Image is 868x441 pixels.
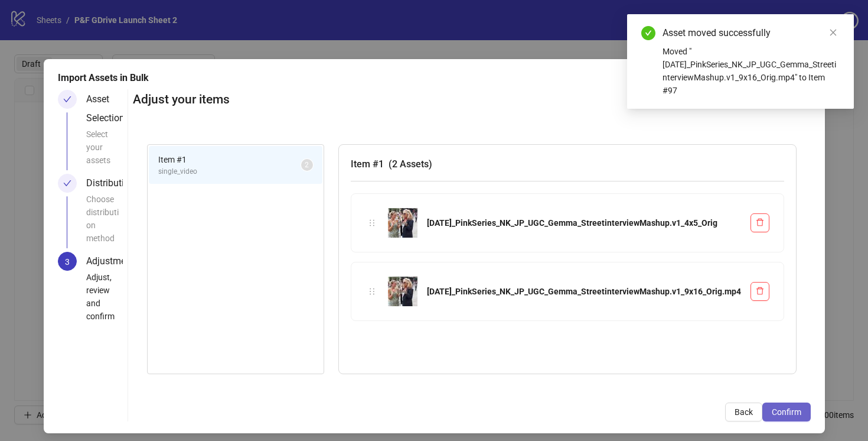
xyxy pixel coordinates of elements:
span: check-circle [641,26,655,40]
span: delete [756,218,764,226]
div: holder [366,216,378,229]
h2: Adjust your items [133,90,811,109]
span: ( 2 Assets ) [389,158,432,170]
div: Moved "[DATE]_PinkSeries_NK_JP_UGC_Gemma_StreetinterviewMashup.v1_9x16_Orig.mp4" to Item #97 [663,45,840,97]
span: check [63,179,71,187]
span: delete [756,287,764,295]
span: check [63,95,71,103]
button: Delete [750,282,769,301]
button: Delete [750,213,769,232]
span: holder [368,219,376,227]
sup: 2 [301,159,313,171]
div: [DATE]_PinkSeries_NK_JP_UGC_Gemma_StreetinterviewMashup.v1_9x16_Orig.mp4 [427,285,741,298]
span: 3 [65,257,70,267]
h3: Item # 1 [351,157,784,171]
span: close [829,28,837,37]
span: 2 [305,161,309,169]
div: Asset Selection [86,90,134,128]
img: August25_PinkSeries_NK_JP_UGC_Gemma_StreetinterviewMashup.v1_9x16_Orig.mp4 [388,277,417,306]
div: Choose distribution method [86,193,123,252]
div: Adjust, review and confirm [86,271,123,330]
div: Select your assets [86,128,123,174]
div: [DATE]_PinkSeries_NK_JP_UGC_Gemma_StreetinterviewMashup.v1_4x5_Orig [427,216,741,229]
div: holder [366,285,378,298]
button: Back [725,403,762,421]
span: Back [735,407,753,417]
span: Item # 1 [158,153,301,166]
div: Asset moved successfully [663,26,840,40]
span: single_video [158,166,301,177]
div: Distribution [86,174,144,193]
button: Confirm [762,403,811,421]
img: August25_PinkSeries_NK_JP_UGC_Gemma_StreetinterviewMashup.v1_4x5_Orig [388,208,417,238]
div: Adjustment [86,252,143,271]
span: holder [368,287,376,296]
div: Import Assets in Bulk [58,71,811,85]
a: Close [827,26,840,39]
span: Confirm [772,407,801,417]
